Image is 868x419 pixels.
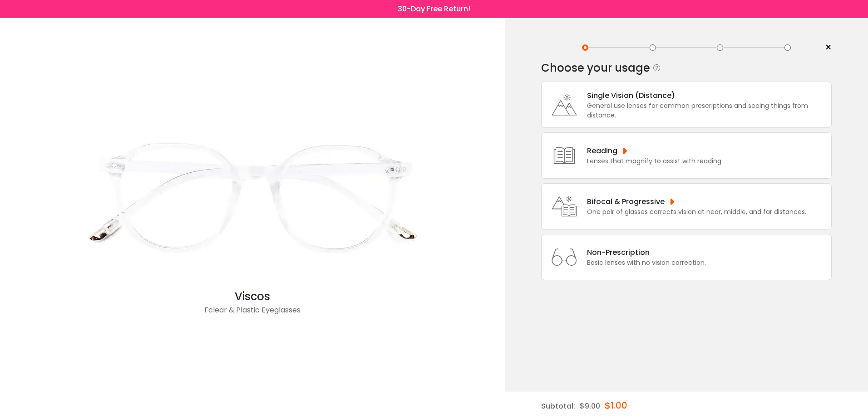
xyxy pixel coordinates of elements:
[587,90,827,101] div: Single Vision (Distance)
[605,392,627,419] div: $1.00
[587,196,806,207] div: Bifocal & Progressive
[587,101,827,120] div: General use lenses for common prescriptions and seeing things from distance.
[71,288,434,305] div: Viscos
[71,305,434,323] div: Fclear & Plastic Eyeglasses
[587,247,706,258] div: Non-Prescription
[541,59,650,77] div: Choose your usage
[587,207,806,217] div: One pair of glasses corrects vision at near, middle, and far distances.
[587,258,706,268] div: Basic lenses with no vision correction.
[818,41,832,54] a: ×
[587,145,723,156] div: Reading
[587,156,723,166] div: Lenses that magnify to assist with reading.
[71,107,434,288] img: Fclear Viscos - Plastic Eyeglasses
[825,41,832,54] span: ×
